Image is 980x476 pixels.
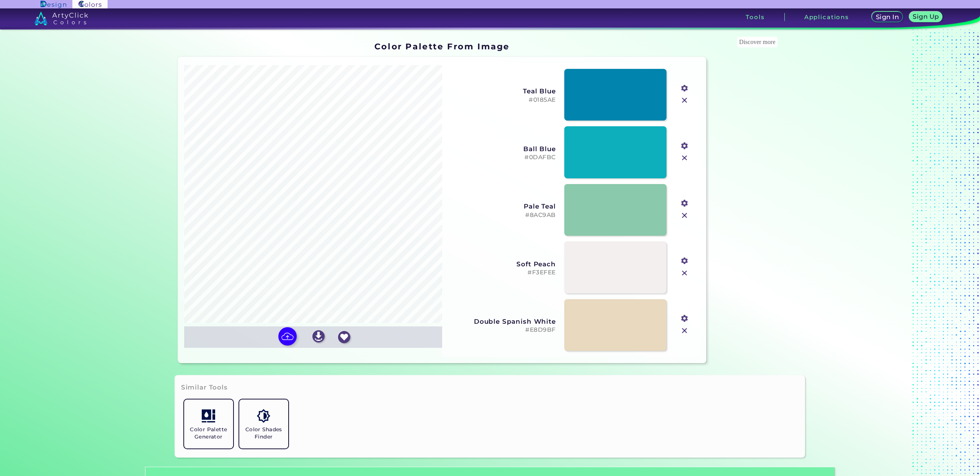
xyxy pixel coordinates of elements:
[448,145,555,153] h3: Ball Blue
[877,14,898,20] h5: Sign In
[187,426,230,440] h5: Color Palette Generator
[312,330,325,342] img: icon_download_white.svg
[679,153,689,163] img: icon_close.svg
[257,409,270,422] img: icon_color_shades.svg
[181,383,228,392] h3: Similar Tools
[737,37,777,47] div: These are topics related to the article that might interest you
[448,260,555,268] h3: Soft Peach
[34,11,88,25] img: logo_artyclick_colors_white.svg
[679,95,689,105] img: icon_close.svg
[374,41,510,52] h1: Color Palette From Image
[448,326,555,334] h5: #E8D9BF
[202,409,215,422] img: icon_col_pal_col.svg
[804,14,849,20] h3: Applications
[746,14,764,20] h3: Tools
[679,326,689,336] img: icon_close.svg
[278,327,297,346] img: icon picture
[181,396,236,452] a: Color Palette Generator
[679,210,689,220] img: icon_close.svg
[448,96,555,104] h5: #0185AE
[873,12,902,22] a: Sign In
[41,1,66,8] img: ArtyClick Design logo
[448,87,555,95] h3: Teal Blue
[448,202,555,210] h3: Pale Teal
[914,14,938,20] h5: Sign Up
[242,426,285,440] h5: Color Shades Finder
[911,12,941,22] a: Sign Up
[448,318,555,325] h3: Double Spanish White
[338,331,350,343] img: icon_favourite_white.svg
[448,154,555,161] h5: #0DAFBC
[236,396,291,452] a: Color Shades Finder
[448,269,555,276] h5: #F3EFEE
[679,268,689,278] img: icon_close.svg
[448,212,555,219] h5: #8AC9AB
